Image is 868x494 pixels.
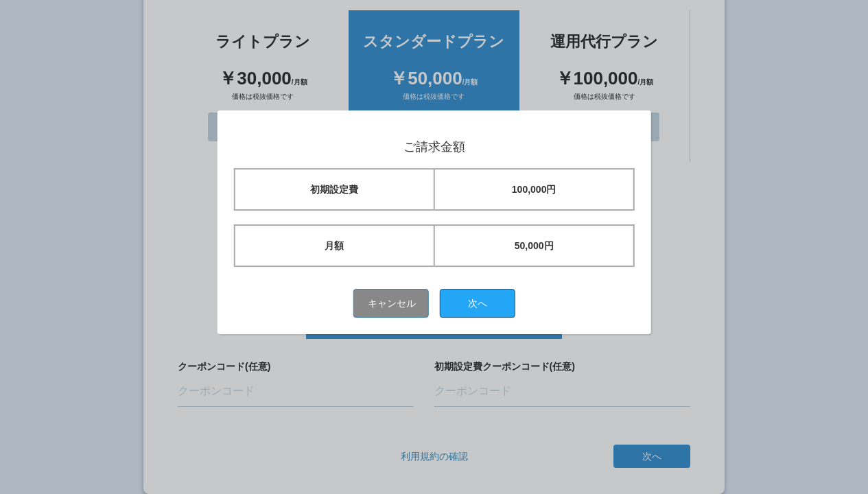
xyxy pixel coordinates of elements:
td: 月額 [234,225,434,266]
button: キャンセル [353,289,429,318]
h1: ご請求金額 [233,141,635,154]
td: 初期設定費 [234,169,434,210]
td: 100,000円 [434,169,634,210]
button: 次へ [440,289,515,318]
td: 50,000円 [434,225,634,266]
